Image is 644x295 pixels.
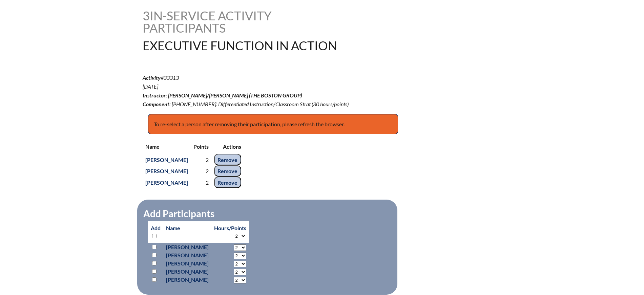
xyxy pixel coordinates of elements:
[143,39,365,52] h1: Executive Function in Action
[145,142,188,151] p: Name
[166,276,209,284] p: [PERSON_NAME]
[193,142,209,151] p: Points
[166,259,209,268] p: [PERSON_NAME]
[143,178,191,187] a: [PERSON_NAME]
[151,224,161,240] p: Add
[166,251,209,259] p: [PERSON_NAME]
[214,142,241,151] p: Actions
[143,73,381,109] p: #33313
[143,208,215,219] legend: Add Participants
[148,114,398,134] p: To re-select a person after removing their participation, please refresh the browser.
[312,101,349,107] span: (30 hours/points)
[214,154,241,165] input: Remove
[191,154,211,165] td: 2
[214,224,246,232] p: Hours/Points
[166,268,209,276] p: [PERSON_NAME]
[168,92,302,98] span: [PERSON_NAME]/[PERSON_NAME] (The Boston Group)
[143,83,158,90] span: [DATE]
[166,243,209,251] p: [PERSON_NAME]
[191,165,211,177] td: 2
[143,166,191,176] a: [PERSON_NAME]
[143,74,161,81] b: Activity
[214,165,241,177] input: Remove
[143,155,191,164] a: [PERSON_NAME]
[143,101,171,107] b: Component:
[214,177,241,188] input: Remove
[143,8,150,23] span: 3
[191,177,211,188] td: 2
[172,101,311,107] span: [PHONE_NUMBER]: Differentiated Instruction/Classroom Strat
[166,224,209,232] p: Name
[143,10,279,34] h1: In-service Activity Participants
[143,92,167,98] b: Instructor:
